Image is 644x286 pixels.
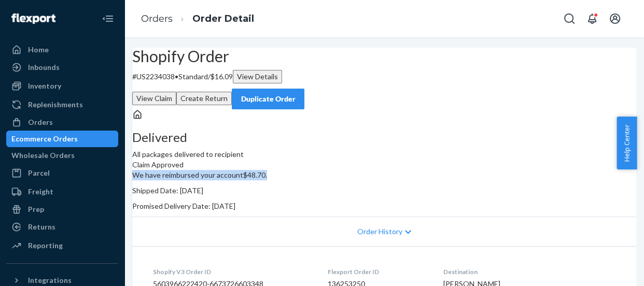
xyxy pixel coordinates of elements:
[6,237,118,254] a: Reporting
[133,4,262,34] ol: breadcrumbs
[241,94,296,104] div: Duplicate Order
[28,45,49,55] div: Home
[617,117,637,169] button: Help Center
[559,8,580,29] button: Open Search Box
[97,8,118,29] button: Close Navigation
[582,8,603,29] button: Open notifications
[328,267,427,276] dt: Flexport Order ID
[132,70,636,83] p: # US2234038 / $16.09
[28,204,44,214] div: Prep
[178,72,208,81] span: Standard
[132,201,636,211] p: Promised Delivery Date: [DATE]
[237,71,278,82] div: View Details
[6,59,118,76] a: Inbounds
[6,183,118,200] a: Freight
[28,187,53,197] div: Freight
[132,170,636,180] p: We have reimbursed your account $48.70 .
[141,13,173,24] a: Orders
[6,201,118,218] a: Prep
[132,131,636,144] h3: Delivered
[28,117,53,127] div: Orders
[132,160,636,170] header: Claim Approved
[28,99,83,110] div: Replenishments
[6,114,118,131] a: Orders
[28,275,72,285] div: Integrations
[28,81,61,91] div: Inventory
[132,185,636,196] p: Shipped Date: [DATE]
[11,150,75,161] div: Wholesale Orders
[11,13,55,24] img: Flexport logo
[132,131,636,160] div: All packages delivered to recipient
[175,72,178,81] span: •
[28,222,55,232] div: Returns
[232,89,304,109] button: Duplicate Order
[6,78,118,94] a: Inventory
[6,96,118,113] a: Replenishments
[357,226,402,237] span: Order History
[11,134,78,144] div: Ecommerce Orders
[176,92,232,105] button: Create Return
[6,147,118,164] a: Wholesale Orders
[443,267,615,276] dt: Destination
[6,219,118,235] a: Returns
[6,165,118,181] a: Parcel
[6,131,118,147] a: Ecommerce Orders
[153,267,311,276] dt: Shopify V3 Order ID
[605,8,625,29] button: Open account menu
[132,92,176,105] button: View Claim
[192,13,254,24] a: Order Detail
[132,48,636,65] h2: Shopify Order
[28,62,60,73] div: Inbounds
[28,168,50,178] div: Parcel
[233,70,282,83] button: View Details
[28,240,63,251] div: Reporting
[6,41,118,58] a: Home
